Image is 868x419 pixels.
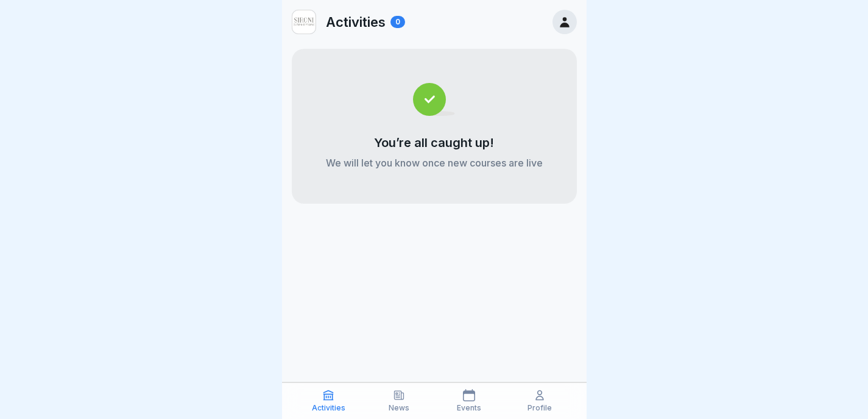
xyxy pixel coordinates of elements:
[374,135,494,150] p: You’re all caught up!
[528,404,552,412] p: Profile
[292,10,316,34] img: lzvj66og8t62hdvhvc07y2d3.png
[326,14,386,30] p: Activities
[413,83,455,116] img: completed.svg
[457,404,481,412] p: Events
[312,404,345,412] p: Activities
[326,156,543,170] p: We will let you know once new courses are live
[390,16,405,28] div: 0
[389,404,409,412] p: News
